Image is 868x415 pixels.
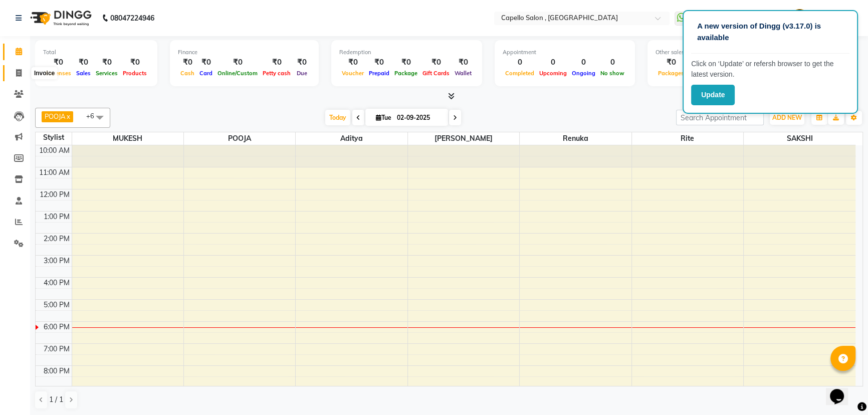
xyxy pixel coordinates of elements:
div: 0 [503,57,537,68]
div: 4:00 PM [42,278,72,288]
input: Search Appointment [676,110,764,125]
div: ₹0 [420,57,452,68]
div: ₹0 [178,57,197,68]
div: ₹0 [120,57,149,68]
div: 6:00 PM [42,322,72,332]
span: Voucher [339,70,366,77]
div: ₹0 [392,57,420,68]
span: +6 [86,112,102,120]
span: Upcoming [537,70,569,77]
div: 0 [598,57,627,68]
button: ADD NEW [770,111,804,125]
span: 1 / 1 [49,394,63,405]
span: Due [294,70,310,77]
span: Ongoing [569,70,598,77]
span: Wallet [452,70,474,77]
div: ₹0 [260,57,293,68]
div: Redemption [339,48,474,57]
div: 5:00 PM [42,300,72,310]
div: ₹0 [43,57,74,68]
b: 08047224946 [110,4,154,32]
div: ₹0 [656,57,687,68]
span: Petty cash [260,70,293,77]
button: Update [691,85,735,105]
span: rite [632,132,743,145]
div: 12:00 PM [38,189,72,200]
div: Total [43,48,149,57]
p: A new version of Dingg (v3.17.0) is available [697,21,843,43]
span: [PERSON_NAME] [408,132,519,145]
div: Finance [178,48,311,57]
span: Packages [656,70,687,77]
input: 2025-09-02 [394,110,444,125]
div: 2:00 PM [42,234,72,244]
span: Cash [178,70,197,77]
span: MUKESH [72,132,183,145]
span: POOJA [184,132,295,145]
a: x [66,112,70,120]
span: Sales [74,70,93,77]
div: ₹0 [452,57,474,68]
div: 1:00 PM [42,212,72,222]
img: MANAGER [791,9,808,27]
div: ₹0 [366,57,392,68]
div: 11:00 AM [37,167,72,178]
div: ₹0 [74,57,93,68]
span: No show [598,70,627,77]
span: Services [93,70,120,77]
div: ₹0 [197,57,215,68]
span: Completed [503,70,537,77]
span: Card [197,70,215,77]
div: 10:00 AM [37,145,72,156]
div: ₹0 [339,57,366,68]
div: 7:00 PM [42,344,72,354]
div: ₹0 [93,57,120,68]
div: Appointment [503,48,627,57]
span: Today [325,110,350,125]
span: aditya [296,132,407,145]
img: logo [26,4,94,32]
div: ₹0 [215,57,260,68]
div: 3:00 PM [42,256,72,266]
div: ₹0 [293,57,311,68]
span: POOJA [45,112,66,120]
iframe: chat widget [826,375,858,405]
span: SAKSHI [744,132,855,145]
div: Stylist [36,132,72,143]
span: Tue [373,114,394,121]
span: Prepaid [366,70,392,77]
p: Click on ‘Update’ or refersh browser to get the latest version. [691,59,849,80]
div: Invoice [32,67,57,79]
span: Renuka [520,132,631,145]
span: Products [120,70,149,77]
div: Other sales [656,48,818,57]
div: 8:00 PM [42,366,72,376]
span: Online/Custom [215,70,260,77]
div: 0 [537,57,569,68]
div: 0 [569,57,598,68]
span: Package [392,70,420,77]
span: Gift Cards [420,70,452,77]
span: ADD NEW [772,114,802,121]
